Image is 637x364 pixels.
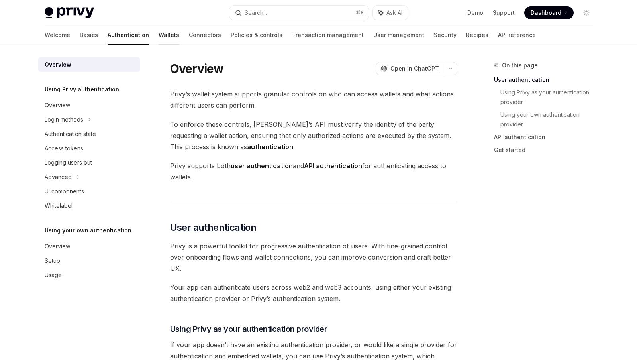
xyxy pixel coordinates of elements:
[159,26,179,45] a: Wallets
[45,270,62,280] div: Usage
[376,62,444,75] button: Open in ChatGPT
[467,9,483,17] a: Demo
[38,98,140,112] a: Overview
[390,65,439,73] span: Open in ChatGPT
[45,60,71,69] div: Overview
[170,119,457,152] span: To enforce these controls, [PERSON_NAME]’s API must verify the identity of the party requesting a...
[38,199,140,213] a: Whitelabel
[38,57,140,72] a: Overview
[373,26,424,45] a: User management
[45,115,83,124] div: Login methods
[231,162,293,170] strong: user authentication
[45,172,72,182] div: Advanced
[38,141,140,155] a: Access tokens
[494,73,599,86] a: User authentication
[494,144,599,156] a: Get started
[466,26,488,45] a: Recipes
[45,7,94,18] img: light logo
[292,26,364,45] a: Transaction management
[524,6,574,19] a: Dashboard
[38,254,140,268] a: Setup
[373,6,408,20] button: Ask AI
[45,158,92,167] div: Logging users out
[356,10,364,16] span: ⌘ K
[502,61,538,70] span: On this page
[304,162,362,170] strong: API authentication
[45,129,96,139] div: Authentication state
[498,26,536,45] a: API reference
[45,85,119,94] h5: Using Privy authentication
[170,160,457,183] span: Privy supports both and for authenticating access to wallets.
[45,100,70,110] div: Overview
[170,89,457,111] span: Privy’s wallet system supports granular controls on who can access wallets and what actions diffe...
[386,9,402,17] span: Ask AI
[45,201,73,211] div: Whitelabel
[494,131,599,144] a: API authentication
[45,26,70,45] a: Welcome
[45,144,83,153] div: Access tokens
[45,187,84,196] div: UI components
[45,226,131,235] h5: Using your own authentication
[229,6,369,20] button: Search...⌘K
[170,221,257,234] span: User authentication
[170,323,327,334] span: Using Privy as your authentication provider
[45,256,60,266] div: Setup
[170,282,457,304] span: Your app can authenticate users across web2 and web3 accounts, using either your existing authent...
[247,143,293,151] strong: authentication
[80,26,98,45] a: Basics
[493,9,515,17] a: Support
[531,9,561,17] span: Dashboard
[38,239,140,254] a: Overview
[38,155,140,170] a: Logging users out
[170,61,224,76] h1: Overview
[189,26,221,45] a: Connectors
[108,26,149,45] a: Authentication
[245,8,267,18] div: Search...
[38,184,140,199] a: UI components
[434,26,457,45] a: Security
[38,127,140,141] a: Authentication state
[231,26,282,45] a: Policies & controls
[38,268,140,282] a: Usage
[500,86,599,108] a: Using Privy as your authentication provider
[500,108,599,131] a: Using your own authentication provider
[170,240,457,274] span: Privy is a powerful toolkit for progressive authentication of users. With fine-grained control ov...
[45,242,70,251] div: Overview
[580,6,593,19] button: Toggle dark mode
